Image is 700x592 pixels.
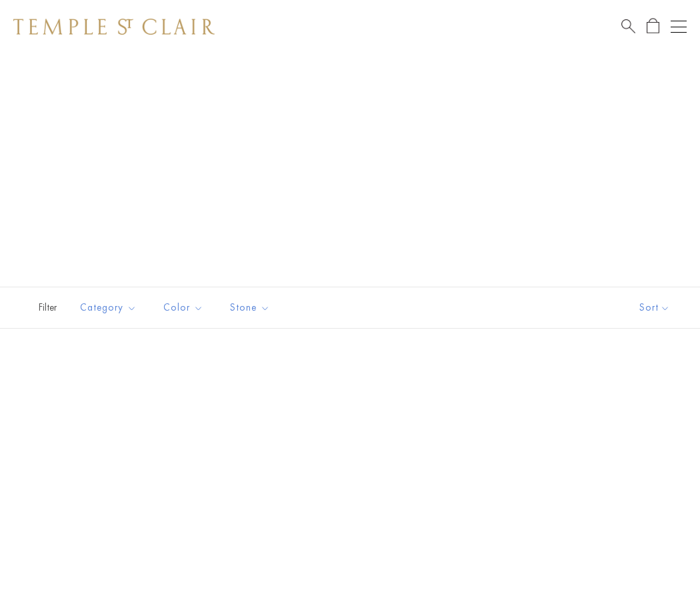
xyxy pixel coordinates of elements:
[223,299,280,316] span: Stone
[73,299,147,316] span: Category
[671,19,687,35] button: Open navigation
[647,18,659,35] a: Open Shopping Bag
[153,293,213,323] button: Color
[13,19,215,35] img: Temple St. Clair
[621,18,635,35] a: Search
[220,293,280,323] button: Stone
[70,293,147,323] button: Category
[609,287,700,328] button: Show sort by
[157,299,213,316] span: Color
